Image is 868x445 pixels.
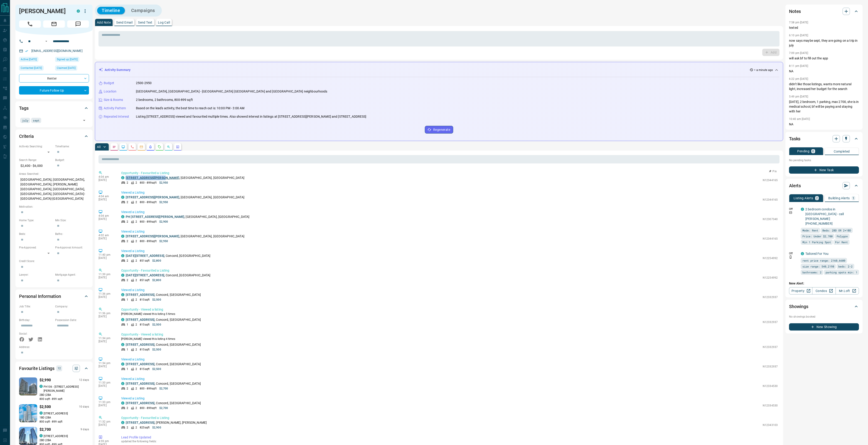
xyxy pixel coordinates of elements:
p: 1 [127,298,128,302]
a: 2 bedroom condos in [GEOGRAPHIC_DATA] - call [PERSON_NAME] [PHONE_NUMBER] [805,207,844,225]
p: Opportunity - Favourited a Listing [121,416,778,420]
p: Viewed a Listing [121,190,778,195]
p: New Alert: [789,281,859,286]
p: 800 - 899 sqft [140,181,156,185]
p: 815 sqft [140,367,150,371]
p: Opportunity - Viewed a listing [121,307,778,312]
p: Add Note [97,21,111,24]
div: condos.ca [121,401,124,405]
p: Company: [55,304,89,309]
p: Listing [STREET_ADDRESS] viewed and favourited multiple times. Also showed interest in listings a... [136,114,366,119]
p: [DATE] [98,198,114,201]
p: Timeframe: [55,144,89,148]
p: Send Email [116,21,133,24]
p: [DATE] [98,178,114,182]
p: N12344165 [763,178,778,182]
span: bathrooms: 2 [802,270,821,275]
p: will ask bf to fill out the app [789,56,859,61]
p: Credit Score: [19,259,89,263]
div: Sat May 31 2025 [55,66,89,72]
p: , Concord, [GEOGRAPHIC_DATA] [126,292,201,297]
a: [DATE][STREET_ADDRESS] [126,273,164,277]
h2: Favourite Listings [19,365,54,372]
p: 12 [58,366,61,371]
p: [DATE] [98,217,114,221]
a: Mr.Loft [836,287,859,294]
p: Beds: [19,232,53,236]
span: july [22,118,28,123]
p: 2 [127,406,128,410]
h2: Tasks [789,135,800,142]
p: 800 - 899 sqft [140,239,156,243]
a: Condos [812,287,836,294]
p: PH106 - [STREET_ADDRESS][PERSON_NAME] [44,385,89,393]
div: condos.ca [39,434,43,437]
p: 1 [127,367,128,371]
p: $2,950 [159,239,168,243]
span: Message [67,20,89,28]
a: [DATE][STREET_ADDRESS] [126,254,164,258]
div: condos.ca [121,382,124,385]
p: 10 days [79,405,89,409]
svg: Opportunities [167,145,170,149]
p: N12334530 [763,384,778,388]
p: N12332937 [763,345,778,349]
p: 7:09 pm [DATE] [789,51,808,55]
p: [DATE] [98,384,114,387]
svg: Email [789,211,792,214]
div: condos.ca [121,293,124,296]
p: 800 - 899 sqft [140,406,156,410]
p: [STREET_ADDRESS] [44,411,68,416]
p: , [GEOGRAPHIC_DATA], [GEOGRAPHIC_DATA] [126,234,244,239]
p: N12307340 [763,217,778,221]
p: 2 [135,367,137,371]
p: 2 [135,298,137,302]
a: [STREET_ADDRESS][PERSON_NAME] [126,176,179,180]
p: Size & Rooms [104,97,123,102]
p: Building Alerts [828,197,850,200]
div: condos.ca [121,196,124,199]
p: [DATE] [98,295,114,299]
span: Active [DATE] [21,57,37,62]
p: [STREET_ADDRESS] [44,434,68,438]
p: Based on the lead's activity, the best time to reach out is: 10:00 PM - 3:00 AM [136,106,244,111]
p: , Concord, [GEOGRAPHIC_DATA] [126,381,201,386]
svg: Agent Actions [176,145,180,149]
p: 11:34 pm [98,362,114,365]
p: Mortgage Agent: [55,273,89,277]
div: condos.ca [39,411,43,415]
p: $2,700 [159,406,168,410]
p: , Concord, [GEOGRAPHIC_DATA] [126,362,201,367]
p: 6:22 pm [DATE] [789,77,808,80]
p: 851 sqft [140,259,150,263]
p: Budget: [55,158,89,162]
p: 2 [135,181,137,185]
p: 11:33 pm [98,401,114,404]
button: Regenerate [425,126,453,134]
p: N12254992 [763,256,778,260]
p: [DATE], 2 bedroom, 1 parking, max 2700, she is in medical school, bf will be paying and staying w... [789,100,859,114]
p: , Concord, [GEOGRAPHIC_DATA] [126,401,201,406]
p: 2 [135,200,137,204]
p: Social: [19,332,53,336]
div: Activity Summary< a minute ago [99,66,779,74]
div: Sat Aug 16 2025 [19,57,53,63]
a: Favourited listing$2,99012 dayscondos.caPH106 - [STREET_ADDRESS][PERSON_NAME]2BD |2BA800 sqft - 8... [19,377,89,401]
p: Address: [19,345,89,349]
span: Call [19,20,41,28]
p: 0 [812,150,814,153]
svg: Listing Alerts [149,145,152,149]
a: [STREET_ADDRESS] [126,362,155,366]
div: condos.ca [77,10,80,13]
p: No pending tasks [789,157,859,164]
h2: Alerts [789,182,801,189]
p: 11:36 pm [98,292,114,295]
div: condos.ca [121,274,124,277]
div: Showings [789,301,859,312]
p: $2,800 [152,259,161,263]
p: N12344165 [763,237,778,241]
p: 9 days [81,428,89,431]
p: [DATE] [98,276,114,279]
p: 11:40 pm [98,253,114,256]
span: Claimed [DATE] [57,66,76,70]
